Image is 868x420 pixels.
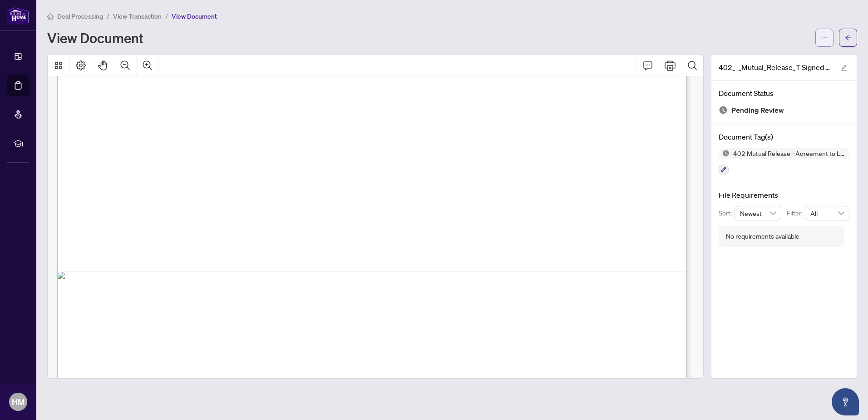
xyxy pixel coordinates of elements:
[719,190,849,200] h4: File Requirements
[787,208,805,218] p: Filter:
[832,388,859,415] button: Open asap
[726,231,799,241] div: No requirements available
[730,150,849,156] span: 402 Mutual Release - Agreement to Lease - Residential
[57,12,103,20] span: Deal Processing
[47,13,54,20] span: home
[719,208,735,218] p: Sort:
[810,206,844,220] span: All
[165,11,168,21] li: /
[719,62,832,73] span: 402_-_Mutual_Release_T Signed EXECUTED.pdf
[719,131,849,142] h4: Document Tag(s)
[719,105,728,115] img: Document Status
[740,206,776,220] span: Newest
[719,148,730,159] img: Status Icon
[47,30,143,45] h1: View Document
[731,104,784,116] span: Pending Review
[845,35,851,41] span: arrow-left
[12,395,25,408] span: HM
[172,12,217,20] span: View Document
[7,7,29,24] img: logo
[821,35,828,41] span: ellipsis
[113,12,162,20] span: View Transaction
[107,11,109,21] li: /
[719,88,849,99] h4: Document Status
[841,65,847,71] span: edit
